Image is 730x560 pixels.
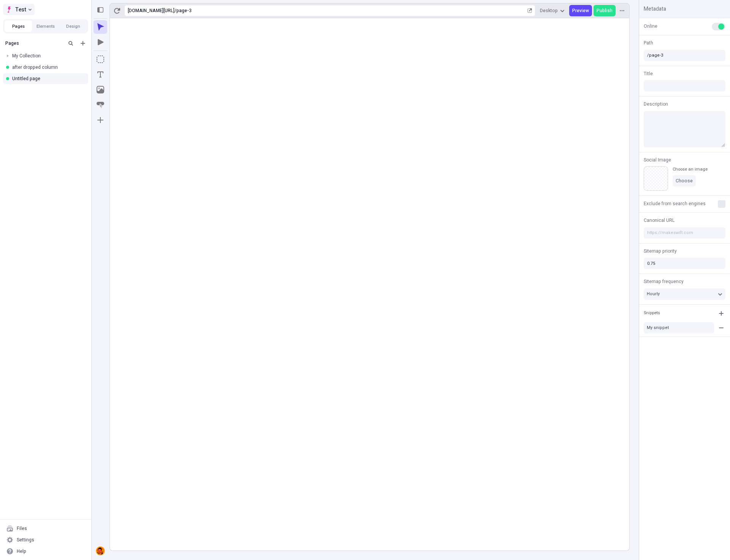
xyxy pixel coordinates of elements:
span: Choose [676,178,693,184]
div: page-3 [176,8,526,14]
button: Button [94,98,107,112]
button: Add new [78,39,87,48]
div: Pages [5,40,63,46]
button: My snippet [644,322,714,334]
span: Sitemap priority [644,248,677,255]
div: Choose an image [673,166,708,172]
button: Elements [32,21,59,32]
div: Help [17,548,26,554]
span: Description [644,101,668,108]
div: N [97,547,104,555]
span: Sitemap frequency [644,278,684,285]
span: Publish [597,8,613,14]
div: [URL][DOMAIN_NAME] [128,8,175,14]
button: Design [59,21,87,32]
button: Preview [569,5,592,16]
span: Path [644,40,653,46]
div: My snippet [647,325,711,331]
div: / [175,8,176,14]
button: Pages [5,21,32,32]
span: Preview [572,8,589,14]
button: Text [94,68,107,81]
span: Exclude from search engines [644,200,706,207]
input: https://makeswift.com [644,227,725,239]
div: Snippets [644,310,660,316]
div: Untitled page [12,76,82,82]
span: Social Image [644,157,671,163]
span: Hourly [647,291,660,297]
button: Publish [594,5,616,16]
button: Select site [3,4,35,15]
img: Avatar [97,547,104,555]
div: My Collection [12,53,82,59]
div: Files [17,525,27,532]
span: Test [15,5,26,14]
div: after dropped column [12,64,82,70]
button: Image [94,83,107,96]
button: Box [94,52,107,66]
span: Desktop [540,8,558,14]
button: Choose [673,175,696,187]
button: Hourly [644,288,725,300]
button: Desktop [537,5,568,16]
span: Title [644,70,653,77]
span: Canonical URL [644,217,674,224]
div: Settings [17,537,34,543]
span: Online [644,23,657,30]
